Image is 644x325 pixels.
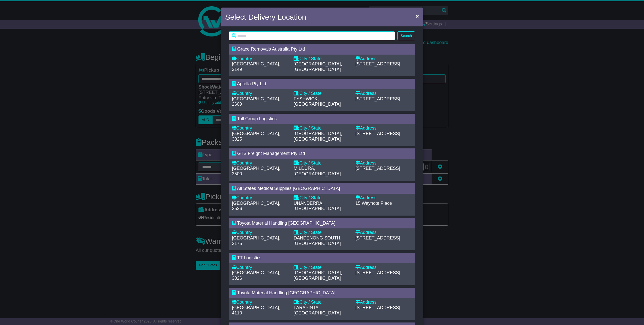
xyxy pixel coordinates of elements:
div: Address [355,126,412,131]
button: Close [413,11,421,21]
div: City / State [294,91,350,96]
span: Toyota Material Handling [GEOGRAPHIC_DATA] [237,221,335,226]
div: City / State [294,195,350,201]
div: Address [355,56,412,62]
div: Country [232,126,289,131]
span: UNANDERRA, [GEOGRAPHIC_DATA] [294,201,341,211]
span: [STREET_ADDRESS] [355,96,400,101]
span: LARAPINTA, [GEOGRAPHIC_DATA] [294,305,341,316]
div: Address [355,195,412,201]
div: Country [232,195,289,201]
span: [GEOGRAPHIC_DATA], 3026 [232,270,280,281]
div: Address [355,265,412,270]
div: City / State [294,126,350,131]
span: Toyota Material Handling [GEOGRAPHIC_DATA] [237,290,335,295]
span: [GEOGRAPHIC_DATA], [GEOGRAPHIC_DATA] [294,131,342,142]
span: × [416,13,419,19]
div: City / State [294,230,350,235]
span: DANDENONG SOUTH, [GEOGRAPHIC_DATA] [294,235,341,246]
span: [STREET_ADDRESS] [355,131,400,136]
div: City / State [294,300,350,305]
span: 15 Waynote Place [355,201,392,206]
div: City / State [294,265,350,270]
span: [GEOGRAPHIC_DATA], [GEOGRAPHIC_DATA] [294,270,342,281]
button: Search [397,31,415,40]
div: Address [355,91,412,96]
span: GTS Freight Management Pty Ltd [237,151,305,156]
div: Country [232,91,289,96]
div: Country [232,230,289,235]
span: [GEOGRAPHIC_DATA], 3500 [232,166,280,176]
span: [GEOGRAPHIC_DATA], 3149 [232,61,280,72]
div: City / State [294,56,350,62]
span: [STREET_ADDRESS] [355,235,400,240]
span: [STREET_ADDRESS] [355,166,400,171]
span: [STREET_ADDRESS] [355,270,400,275]
span: [GEOGRAPHIC_DATA], [GEOGRAPHIC_DATA] [294,61,342,72]
span: Grace Removals Australia Pty Ltd [237,47,305,52]
span: FYSHWICK, [GEOGRAPHIC_DATA] [294,96,341,107]
span: [GEOGRAPHIC_DATA], 3175 [232,235,280,246]
span: MILDURA, [GEOGRAPHIC_DATA] [294,166,341,176]
span: [GEOGRAPHIC_DATA], 2526 [232,201,280,211]
div: Country [232,300,289,305]
div: Country [232,56,289,62]
h4: Select Delivery Location [225,11,306,23]
div: City / State [294,160,350,166]
span: TT Logistics [237,255,262,260]
span: Toll Group Logistics [237,116,277,121]
div: Address [355,160,412,166]
div: Country [232,160,289,166]
span: All States Medical Supplies [GEOGRAPHIC_DATA] [237,186,340,191]
span: [GEOGRAPHIC_DATA], 2609 [232,96,280,107]
div: Country [232,265,289,270]
span: [STREET_ADDRESS] [355,305,400,310]
span: Aptella Pty Ltd [237,81,266,86]
span: [STREET_ADDRESS] [355,61,400,66]
span: [GEOGRAPHIC_DATA], 4110 [232,305,280,316]
div: Address [355,230,412,235]
span: [GEOGRAPHIC_DATA], 3025 [232,131,280,142]
div: Address [355,300,412,305]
